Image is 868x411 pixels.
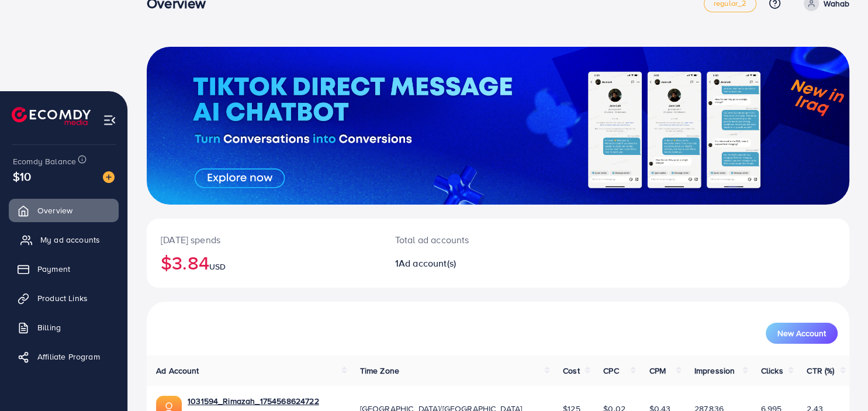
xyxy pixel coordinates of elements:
[563,365,580,377] span: Cost
[9,286,119,310] a: Product Links
[766,323,838,344] button: New Account
[161,251,367,274] h2: $3.84
[761,365,783,377] span: Clicks
[818,358,859,402] iframe: Chat
[694,365,735,377] span: Impression
[395,233,543,247] p: Total ad accounts
[360,365,399,377] span: Time Zone
[37,263,70,275] span: Payment
[9,199,119,222] a: Overview
[9,228,119,251] a: My ad accounts
[103,113,116,127] img: menu
[9,345,119,368] a: Affiliate Program
[37,322,61,333] span: Billing
[40,234,100,246] span: My ad accounts
[188,395,319,407] a: 1031594_Rimazah_1754568624722
[156,365,199,377] span: Ad Account
[13,156,76,167] span: Ecomdy Balance
[209,261,226,272] span: USD
[161,233,367,247] p: [DATE] spends
[395,258,543,269] h2: 1
[649,365,665,377] span: CPM
[399,257,456,270] span: Ad account(s)
[603,365,618,377] span: CPC
[9,316,119,339] a: Billing
[103,171,115,183] img: image
[37,351,100,362] span: Affiliate Program
[37,205,72,216] span: Overview
[12,107,91,125] img: logo
[13,168,31,185] span: $10
[9,257,119,281] a: Payment
[37,292,88,304] span: Product Links
[777,329,826,337] span: New Account
[807,365,834,377] span: CTR (%)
